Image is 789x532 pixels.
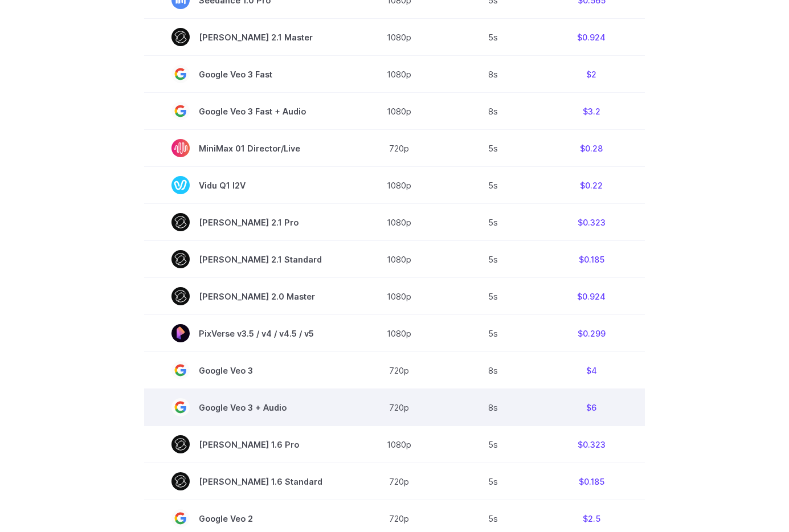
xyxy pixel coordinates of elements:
[538,93,645,130] td: $3.2
[350,93,448,130] td: 1080p
[350,352,448,389] td: 720p
[538,315,645,352] td: $0.299
[448,204,538,241] td: 5s
[538,130,645,167] td: $0.28
[538,241,645,278] td: $0.185
[538,204,645,241] td: $0.323
[171,250,322,268] span: [PERSON_NAME] 2.1 Standard
[448,352,538,389] td: 8s
[171,324,322,342] span: PixVerse v3.5 / v4 / v4.5 / v5
[538,389,645,426] td: $6
[171,472,322,490] span: [PERSON_NAME] 1.6 Standard
[448,93,538,130] td: 8s
[538,463,645,500] td: $0.185
[448,130,538,167] td: 5s
[171,139,322,157] span: MiniMax 01 Director/Live
[350,315,448,352] td: 1080p
[538,352,645,389] td: $4
[448,56,538,93] td: 8s
[171,398,322,416] span: Google Veo 3 + Audio
[448,19,538,56] td: 5s
[350,241,448,278] td: 1080p
[448,278,538,315] td: 5s
[448,426,538,463] td: 5s
[350,130,448,167] td: 720p
[171,28,322,46] span: [PERSON_NAME] 2.1 Master
[171,176,322,194] span: Vidu Q1 I2V
[350,463,448,500] td: 720p
[448,389,538,426] td: 8s
[171,435,322,453] span: [PERSON_NAME] 1.6 Pro
[171,361,322,379] span: Google Veo 3
[171,102,322,120] span: Google Veo 3 Fast + Audio
[171,65,322,83] span: Google Veo 3 Fast
[171,287,322,305] span: [PERSON_NAME] 2.0 Master
[350,389,448,426] td: 720p
[350,426,448,463] td: 1080p
[448,315,538,352] td: 5s
[171,213,322,231] span: [PERSON_NAME] 2.1 Pro
[350,204,448,241] td: 1080p
[448,241,538,278] td: 5s
[350,19,448,56] td: 1080p
[538,56,645,93] td: $2
[350,167,448,204] td: 1080p
[350,278,448,315] td: 1080p
[448,463,538,500] td: 5s
[538,426,645,463] td: $0.323
[538,278,645,315] td: $0.924
[448,167,538,204] td: 5s
[538,19,645,56] td: $0.924
[538,167,645,204] td: $0.22
[350,56,448,93] td: 1080p
[171,509,322,527] span: Google Veo 2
